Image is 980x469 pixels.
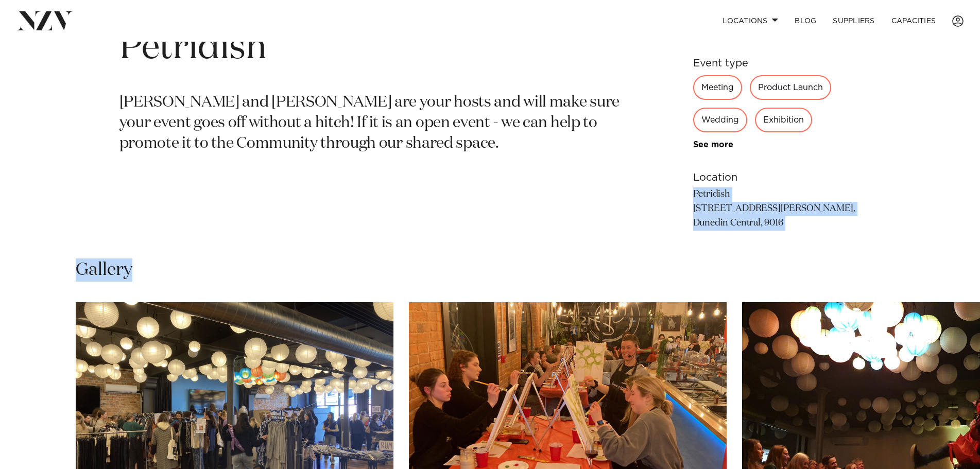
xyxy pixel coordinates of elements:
a: Capacities [883,10,944,32]
a: SUPPLIERS [824,10,883,32]
img: nzv-logo.png [16,11,73,30]
a: Locations [714,10,786,32]
a: BLOG [786,10,824,32]
div: Wedding [693,108,747,132]
p: Petridish [STREET_ADDRESS][PERSON_NAME], Dunedin Central, 9016 [693,187,861,231]
h6: Location [693,170,861,185]
div: Meeting [693,75,742,100]
h2: Gallery [76,258,132,282]
div: Exhibition [755,108,812,132]
h1: Petridish [119,25,620,72]
h6: Event type [693,56,861,71]
div: Product Launch [750,75,831,100]
p: [PERSON_NAME] and [PERSON_NAME] are your hosts and will make sure your event goes off without a h... [119,93,620,154]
